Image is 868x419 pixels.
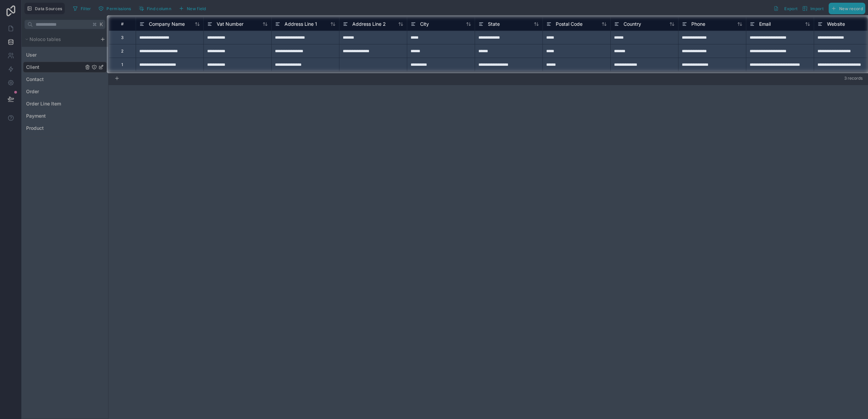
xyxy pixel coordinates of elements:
span: Email [759,21,771,27]
span: Company Name [149,21,185,27]
span: City [420,21,429,27]
span: Address Line 1 [284,21,317,27]
span: Vat Number [217,21,243,27]
div: 2 [121,48,123,54]
span: State [488,21,500,27]
span: Country [624,21,641,27]
span: Address Line 2 [352,21,386,27]
div: 1 [121,62,123,67]
div: 3 [121,35,123,40]
iframe: Tooltip [433,73,544,123]
span: Postal Code [556,21,583,27]
div: # [114,21,131,26]
span: Phone [691,21,705,27]
span: Website [827,21,845,27]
